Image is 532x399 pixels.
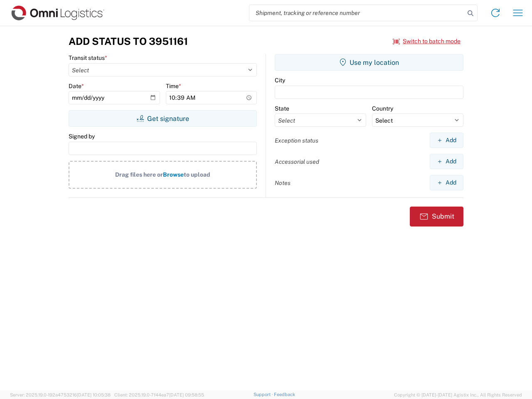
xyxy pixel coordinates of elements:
a: Feedback [274,392,295,397]
label: Date [69,82,84,90]
button: Add [430,133,463,148]
span: Drag files here or [115,171,163,178]
span: [DATE] 09:58:55 [169,392,204,397]
label: Accessorial used [275,158,319,165]
label: State [275,105,289,112]
button: Add [430,154,463,169]
button: Get signature [69,110,257,127]
a: Support [254,392,274,397]
label: Notes [275,179,291,187]
label: Signed by [69,133,95,140]
span: [DATE] 10:05:38 [77,392,111,397]
h3: Add Status to 3951161 [69,35,188,47]
input: Shipment, tracking or reference number [249,5,465,21]
label: Country [372,105,393,112]
span: to upload [184,171,210,178]
span: Copyright © [DATE]-[DATE] Agistix Inc., All Rights Reserved [394,391,522,399]
button: Add [430,175,463,190]
span: Browse [163,171,184,178]
label: City [275,76,285,84]
span: Server: 2025.19.0-192a4753216 [10,392,111,397]
label: Time [166,82,181,90]
label: Exception status [275,137,318,144]
button: Switch to batch mode [393,34,461,48]
button: Submit [410,207,463,227]
span: Client: 2025.19.0-7f44ea7 [114,392,204,397]
button: Use my location [275,54,463,71]
label: Transit status [69,54,107,62]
